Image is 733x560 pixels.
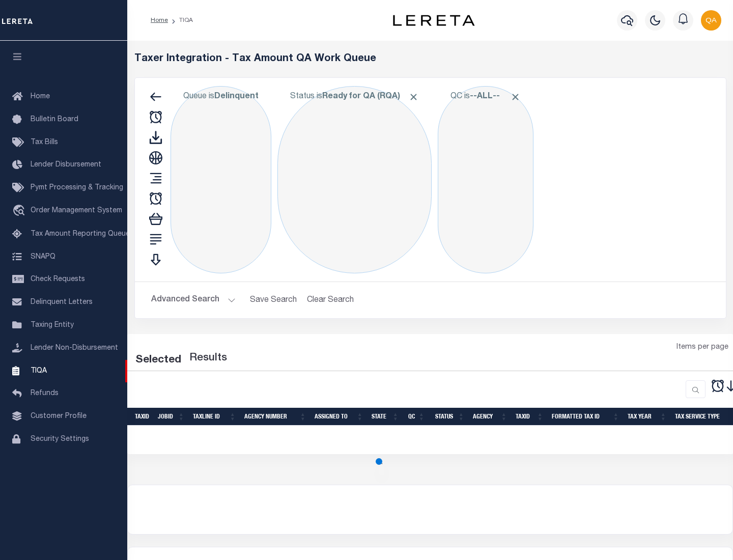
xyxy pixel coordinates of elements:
th: Status [429,408,469,426]
th: Agency [469,408,512,426]
span: Order Management System [31,207,122,214]
th: Tax Year [624,408,671,426]
th: QC [403,408,429,426]
span: Items per page [676,342,728,353]
button: Save Search [244,290,303,310]
div: Click to Edit [438,86,533,273]
div: Click to Edit [171,86,271,273]
h5: Taxer Integration - Tax Amount QA Work Queue [134,53,726,65]
span: Delinquent Letters [31,299,93,306]
span: Tax Bills [31,139,58,146]
span: SNAPQ [31,253,55,260]
span: TIQA [31,367,47,374]
a: Home [151,17,168,23]
div: Selected [135,352,181,369]
button: Clear Search [303,290,358,310]
th: TaxID [131,408,154,426]
th: State [368,408,403,426]
b: Delinquent [214,93,259,101]
span: Customer Profile [31,413,87,420]
span: Click to Remove [408,92,419,102]
th: TaxID [512,408,548,426]
b: --ALL-- [470,93,500,101]
label: Results [189,350,227,367]
img: svg+xml;base64,PHN2ZyB4bWxucz0iaHR0cDovL3d3dy53My5vcmcvMjAwMC9zdmciIHBvaW50ZXItZXZlbnRzPSJub25lIi... [701,10,721,31]
span: Lender Disbursement [31,161,101,169]
th: Formatted Tax ID [548,408,624,426]
th: JobID [154,408,189,426]
b: Ready for QA (RQA) [322,93,419,101]
div: Click to Edit [277,86,432,273]
li: TIQA [168,16,193,25]
th: Agency Number [240,408,311,426]
span: Check Requests [31,276,85,283]
span: Refunds [31,390,59,397]
button: Advanced Search [151,290,236,310]
span: Security Settings [31,436,89,443]
span: Click to Remove [510,92,521,102]
img: logo-dark.svg [393,15,474,26]
span: Bulletin Board [31,116,78,123]
i: travel_explore [12,205,29,218]
span: Pymt Processing & Tracking [31,184,123,191]
th: TaxLine ID [189,408,240,426]
th: Assigned To [311,408,368,426]
span: Tax Amount Reporting Queue [31,231,130,238]
span: Home [31,93,50,100]
span: Lender Non-Disbursement [31,345,118,352]
span: Taxing Entity [31,322,74,329]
